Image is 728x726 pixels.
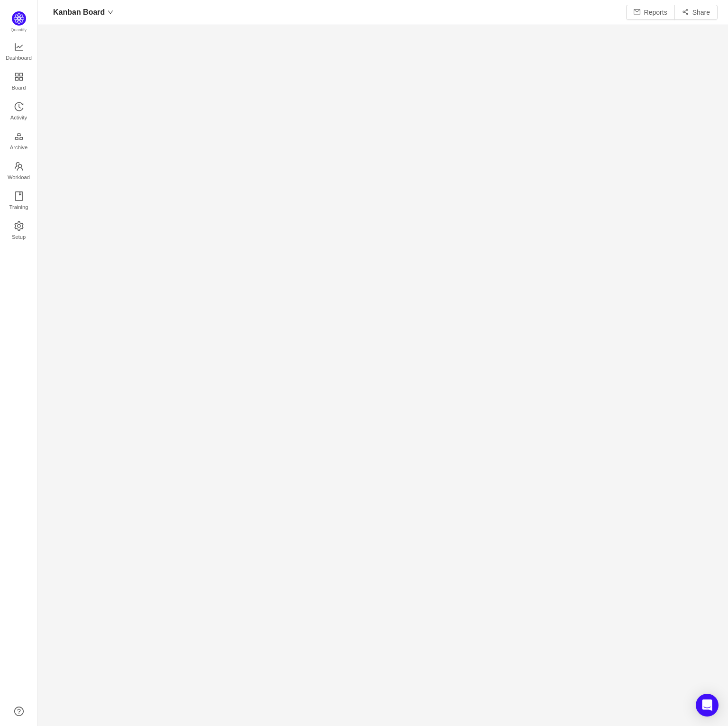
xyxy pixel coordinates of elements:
[14,132,24,141] i: icon: gold
[14,191,24,201] i: icon: book
[6,48,32,67] span: Dashboard
[696,694,719,717] div: Open Intercom Messenger
[14,102,24,111] i: icon: history
[674,5,718,20] button: icon: share-altShare
[14,162,24,181] a: Workload
[14,102,24,121] a: Activity
[14,42,24,52] i: icon: line-chart
[14,43,24,62] a: Dashboard
[12,227,26,246] span: Setup
[14,72,24,82] i: icon: appstore
[14,707,24,716] a: icon: question-circle
[10,138,27,157] span: Archive
[8,168,30,187] span: Workload
[11,27,27,32] span: Quantify
[14,222,24,241] a: Setup
[14,221,24,231] i: icon: setting
[14,162,24,171] i: icon: team
[53,5,105,20] span: Kanban Board
[12,11,26,26] img: Quantify
[14,73,24,91] a: Board
[9,198,28,217] span: Training
[10,108,27,127] span: Activity
[626,5,675,20] button: icon: mailReports
[14,132,24,151] a: Archive
[108,9,113,15] i: icon: down
[12,78,26,97] span: Board
[14,192,24,211] a: Training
